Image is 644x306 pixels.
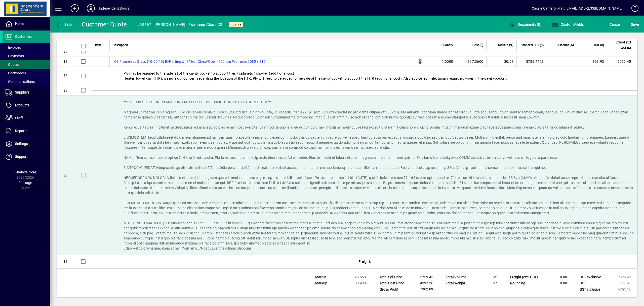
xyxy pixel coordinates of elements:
td: 5759.45 [607,274,637,280]
div: Freight: [92,255,637,268]
span: Custom Fields [552,22,584,26]
app-page-header-button: Back [50,20,78,29]
span: Home [15,22,24,26]
span: Backorders [5,71,26,75]
span: Extend excl GST ($) [610,40,631,51]
button: Add [67,4,83,13]
span: Suppliers [15,90,29,94]
a: Payments [3,52,50,60]
td: 4397.3600 [456,56,486,67]
span: Invoices [5,45,21,49]
span: Payments [5,54,24,58]
td: Total Weight [443,280,473,286]
span: Reports [15,129,27,133]
span: Settings [15,142,28,146]
span: Rate excl GST ($) [521,42,544,48]
td: 0.0000 Kg [473,280,504,286]
td: Total Sell Price [377,274,409,280]
span: 1.0000 [442,59,453,64]
a: Knowledge Base [628,1,638,17]
td: 5759.45 [409,274,439,280]
td: Markup [313,280,343,286]
a: Invoices [3,43,50,52]
a: Settings [3,138,50,150]
td: 0.00 [543,274,573,280]
div: 5759.4423 [520,59,544,64]
td: 30.98 [486,56,516,67]
span: Discount (%) [557,42,574,48]
button: Back [54,20,74,29]
span: ave [631,20,639,28]
a: Backorders [3,69,50,77]
span: GST ($) [594,42,604,48]
td: Freight (excl GST) [508,274,543,280]
div: Customer Quote [82,20,127,28]
span: Customers [15,35,32,39]
td: Margin [313,274,343,280]
button: Profile [83,4,99,13]
td: Total Volume [443,274,473,280]
a: Staff [3,112,50,125]
span: Quotes [5,63,19,67]
td: 0.00 [543,280,573,286]
a: Quotes [3,60,50,69]
span: Products [15,103,29,107]
a: Support [3,150,50,163]
span: S [631,22,633,26]
span: Communications [5,80,35,84]
td: 30.98 % [343,280,373,286]
td: 863.93 [607,280,637,286]
td: GST [577,280,607,286]
button: Documents (0) [508,20,543,29]
button: Save [630,20,640,29]
a: Communications [3,77,50,86]
td: 863.93 [577,56,607,67]
a: Suppliers [3,86,50,99]
div: Cassie Cameron-Tait [EMAIL_ADDRESS][DOMAIN_NAME] [532,4,623,12]
a: Reports [3,125,50,137]
span: Documents (0) [509,22,542,26]
td: 4397.36 [409,280,439,286]
div: Independent Doors [99,4,129,12]
td: 23.65 % [343,274,373,280]
span: Cancel [610,20,621,28]
span: Item [95,42,101,48]
td: 5759.45 [607,56,637,67]
label: CS Frameless Glass (10-90-10) Bi-Parting Unit/Soft Close/Open>100mm Protrude/2085 x 810 [113,58,267,65]
td: 1362.09 [409,286,439,293]
a: Home [3,18,50,30]
span: Support [15,155,28,159]
td: GST inclusive [577,286,607,293]
span: Staff [15,116,23,120]
button: Custom Fields [551,20,585,29]
span: Markup (%) [498,42,513,48]
span: Quantity [441,42,453,48]
div: Ply may be required to the side (s) of the cavity pocket to support tiles / cabinets / shower (ad... [92,67,637,85]
button: Cancel [608,20,622,29]
td: 0.0000 M³ [473,274,504,280]
td: GST exclusive [577,274,607,280]
span: Back [56,22,72,26]
td: Rounding [508,280,543,286]
td: 6623.38 [607,286,637,293]
td: Total Cost Price [377,280,409,286]
span: Description [113,42,128,48]
span: Package [18,181,32,185]
span: Financial Year [14,170,36,174]
a: Products [3,99,50,112]
td: Gross Profit [377,286,409,293]
span: Cost ($) [472,42,483,48]
div: #98667 - [PERSON_NAME] - Framless Glass CS [137,21,222,29]
span: Active [231,23,241,26]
